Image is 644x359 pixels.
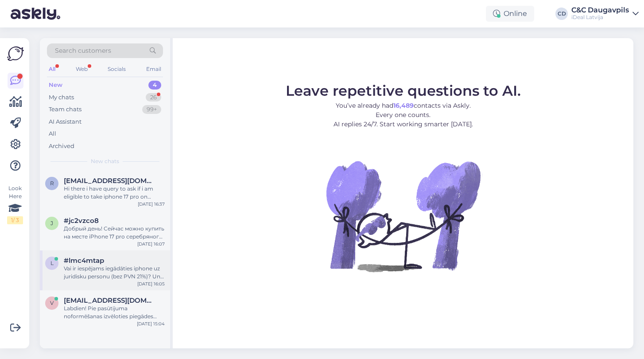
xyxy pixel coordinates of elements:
span: vankamikus@gmail.com [64,297,156,304]
span: Leave repetitive questions to AI. [286,82,521,99]
span: v [50,300,54,306]
b: 16,489 [393,101,414,109]
span: rishabkumar1500@gmail.com [64,177,156,185]
img: No Chat active [323,136,483,296]
div: 4 [148,81,161,90]
div: [DATE] 16:37 [138,201,165,207]
div: All [49,129,56,138]
span: #jc2vzco8 [64,217,99,225]
div: [DATE] 16:05 [137,281,165,287]
div: Online [486,6,534,22]
div: Hi there i have query to ask if i am eligible to take iphone 17 pro on lease? [64,185,165,201]
div: Team chats [49,105,81,114]
div: Socials [106,63,128,75]
div: 26 [146,93,161,102]
span: New chats [91,157,119,165]
div: 99+ [142,105,161,114]
div: Email [144,63,163,75]
div: iDeal Latvija [571,14,629,21]
div: [DATE] 16:07 [137,241,165,247]
div: CD [555,8,568,20]
div: Labdien! Pie pasūtijuma noformēšanas izvēloties piegādes veidu un spiežot turpināt parādas ziņa -... [64,304,165,320]
span: l [50,260,54,266]
div: Web [74,63,89,75]
div: Look Here [7,184,23,224]
img: Askly Logo [7,45,24,62]
span: j [50,220,53,226]
span: #lmc4mtap [64,257,104,265]
div: Vai ir iespējams iegādāties iphone uz juridisku personu (bez PVN 21%)? Un vai nenāksies atpakot t... [64,265,165,281]
div: My chats [49,93,74,102]
div: Archived [49,142,74,151]
div: 1 / 3 [7,216,23,224]
a: C&C DaugavpilsiDeal Latvija [571,7,639,21]
p: You’ve already had contacts via Askly. Every one counts. AI replies 24/7. Start working smarter [... [286,101,521,129]
div: [DATE] 15:04 [137,320,165,327]
div: C&C Daugavpils [571,7,629,14]
div: All [47,63,57,75]
div: Добрый день! Сейчас можно купить на месте iPhone 17 pro серебряного цвета ? [64,225,165,241]
div: New [49,81,62,90]
span: r [50,180,54,187]
span: Search customers [55,46,111,55]
div: AI Assistant [49,117,81,126]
